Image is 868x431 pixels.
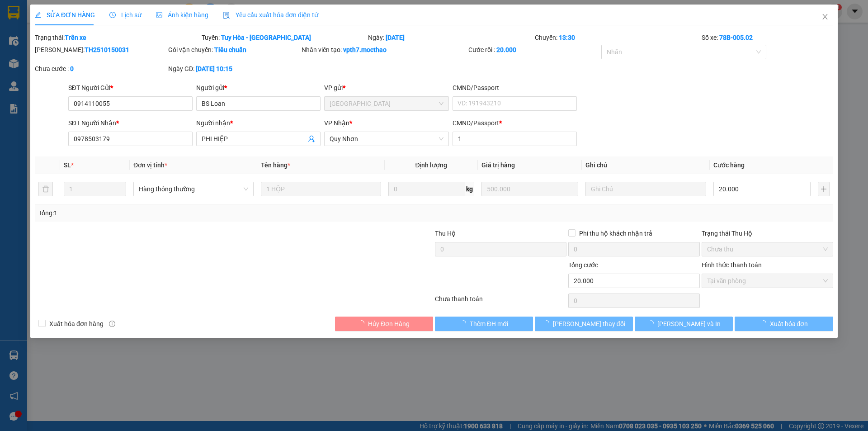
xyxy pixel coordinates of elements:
[821,13,829,20] span: close
[701,33,834,43] div: Số xe:
[647,320,657,327] span: loading
[70,65,74,72] b: 0
[196,118,321,128] div: Người nhận
[46,319,107,329] span: Xuất hóa đơn hàng
[168,45,300,55] div: Gói vận chuyển:
[818,182,830,196] button: plus
[168,64,300,74] div: Ngày GD:
[534,33,701,43] div: Chuyến:
[707,274,828,288] span: Tại văn phòng
[38,182,53,196] button: delete
[85,46,129,53] b: TH2510150031
[35,11,95,19] span: SỬA ĐƠN HÀNG
[465,182,474,196] span: kg
[435,317,533,331] button: Thêm ĐH mới
[109,11,142,19] span: Lịch sử
[335,317,433,331] button: Hủy Đơn Hàng
[470,319,508,329] span: Thêm ĐH mới
[196,65,232,72] b: [DATE] 10:15
[34,33,201,43] div: Trạng thái:
[68,118,193,128] div: SĐT Người Nhận
[559,34,575,41] b: 13:30
[68,83,193,93] div: SĐT Người Gửi
[576,228,656,238] span: Phí thu hộ khách nhận trả
[223,11,318,19] span: Yêu cầu xuất hóa đơn điện tử
[434,294,567,310] div: Chưa thanh toán
[702,261,762,269] label: Hình thức thanh toán
[582,156,710,174] th: Ghi chú
[368,33,534,43] div: Ngày:
[453,118,577,128] div: CMND/Passport
[139,182,248,196] span: Hàng thông thường
[812,5,838,30] button: Close
[553,319,625,329] span: [PERSON_NAME] thay đổi
[214,46,246,53] b: Tiêu chuẩn
[38,208,335,218] div: Tổng: 1
[325,119,350,127] span: VP Nhận
[468,45,600,55] div: Cước rồi :
[221,34,311,41] b: Tuy Hòa - [GEOGRAPHIC_DATA]
[156,12,162,18] span: picture
[568,261,598,269] span: Tổng cước
[109,321,115,327] span: info-circle
[325,83,449,93] div: VP gửi
[308,135,316,142] span: user-add
[64,161,71,169] span: SL
[543,320,553,327] span: loading
[586,182,706,196] input: Ghi Chú
[713,161,745,169] span: Cước hàng
[735,317,833,331] button: Xuất hóa đơn
[196,83,321,93] div: Người gửi
[156,11,208,19] span: Ảnh kiện hàng
[496,46,516,53] b: 20.000
[261,161,290,169] span: Tên hàng
[435,230,456,237] span: Thu Hộ
[343,46,387,53] b: vpth7.mocthao
[65,34,86,41] b: Trên xe
[453,83,577,93] div: CMND/Passport
[35,45,166,55] div: [PERSON_NAME]:
[415,161,448,169] span: Định lượng
[368,319,410,329] span: Hủy Đơn Hàng
[109,12,116,18] span: clock-circle
[535,317,633,331] button: [PERSON_NAME] thay đổi
[702,228,833,238] div: Trạng thái Thu Hộ
[358,320,368,327] span: loading
[35,12,41,18] span: edit
[330,97,443,110] span: Tuy Hòa
[201,33,368,43] div: Tuyến:
[302,45,467,55] div: Nhân viên tạo:
[719,34,753,41] b: 78B-005.02
[223,12,230,19] img: icon
[760,320,770,327] span: loading
[481,161,515,169] span: Giá trị hàng
[635,317,733,331] button: [PERSON_NAME] và In
[707,242,828,256] span: Chưa thu
[460,320,470,327] span: loading
[261,182,381,196] input: VD: Bàn, Ghế
[770,319,808,329] span: Xuất hóa đơn
[481,182,579,196] input: 0
[133,161,167,169] span: Đơn vị tính
[330,132,443,146] span: Quy Nhơn
[657,319,721,329] span: [PERSON_NAME] và In
[386,34,405,41] b: [DATE]
[35,64,166,74] div: Chưa cước :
